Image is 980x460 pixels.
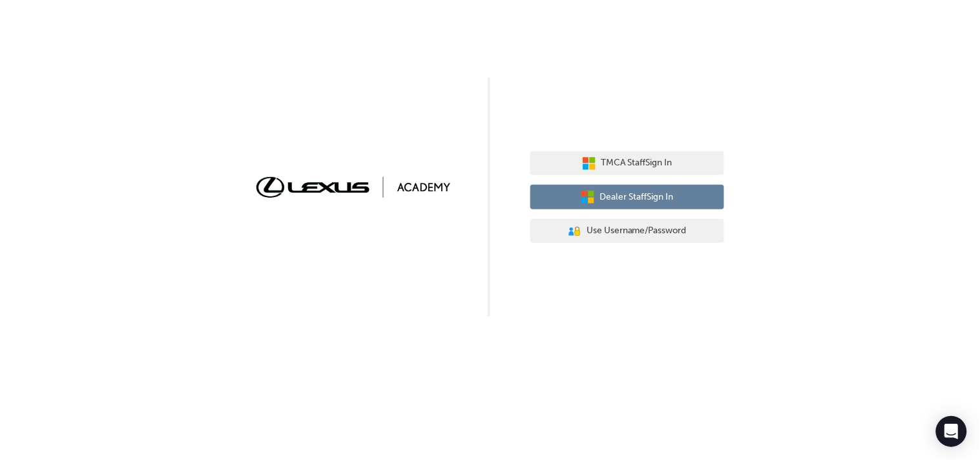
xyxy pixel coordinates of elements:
[587,224,687,238] span: Use Username/Password
[256,177,450,197] img: Trak
[530,219,724,244] button: Use Username/Password
[530,185,724,209] button: Dealer StaffSign In
[530,151,724,176] button: TMCA StaffSign In
[601,156,672,171] span: TMCA Staff Sign In
[600,190,674,205] span: Dealer Staff Sign In
[936,416,967,447] div: Open Intercom Messenger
